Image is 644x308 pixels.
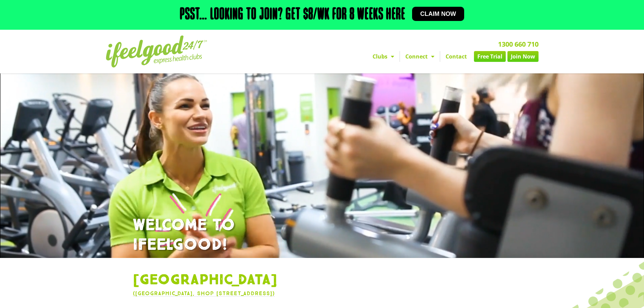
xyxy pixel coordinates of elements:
[133,216,511,255] h1: WELCOME TO IFEELGOOD!
[412,7,464,21] a: Claim now
[400,51,440,62] a: Connect
[507,51,539,62] a: Join Now
[180,7,405,23] h2: Psst… Looking to join? Get $8/wk for 8 weeks here
[133,290,275,297] a: ([GEOGRAPHIC_DATA], Shop [STREET_ADDRESS])
[440,51,472,62] a: Contact
[260,51,539,62] nav: Menu
[420,11,456,17] span: Claim now
[367,51,400,62] a: Clubs
[133,271,511,289] h1: [GEOGRAPHIC_DATA]
[498,40,539,49] a: 1300 660 710
[474,51,506,62] a: Free Trial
